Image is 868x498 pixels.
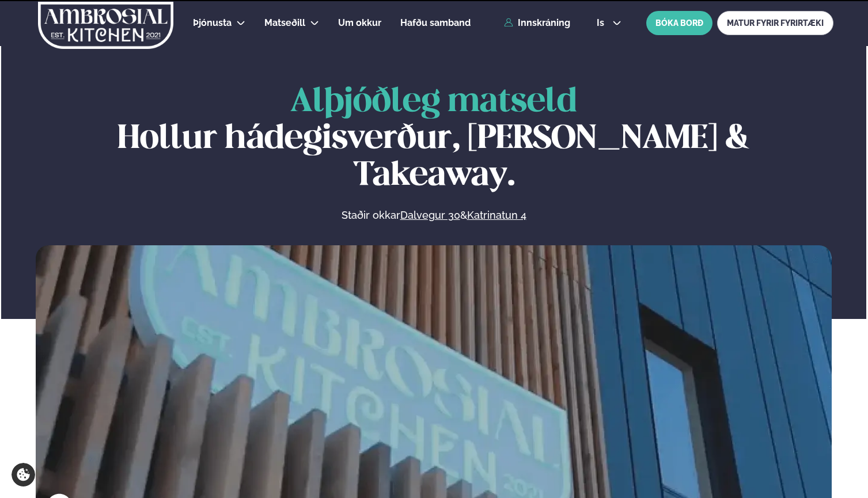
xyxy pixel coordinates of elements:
[36,84,832,195] h1: Hollur hádegisverður, [PERSON_NAME] & Takeaway.
[338,16,381,30] a: Um okkur
[504,18,570,28] a: Innskráning
[12,463,35,486] a: Cookie settings
[467,208,526,222] a: Katrinatun 4
[338,17,381,28] span: Um okkur
[587,18,631,28] button: is
[646,11,712,35] button: BÓKA BORÐ
[193,16,232,30] a: Þjónusta
[264,16,305,30] a: Matseðill
[37,2,175,49] img: logo
[717,11,833,35] a: MATUR FYRIR FYRIRTÆKI
[400,17,471,28] span: Hafðu samband
[290,86,577,118] span: Alþjóðleg matseld
[597,18,608,28] span: is
[264,17,305,28] span: Matseðill
[216,208,651,222] p: Staðir okkar &
[400,208,460,222] a: Dalvegur 30
[400,16,471,30] a: Hafðu samband
[193,17,232,28] span: Þjónusta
